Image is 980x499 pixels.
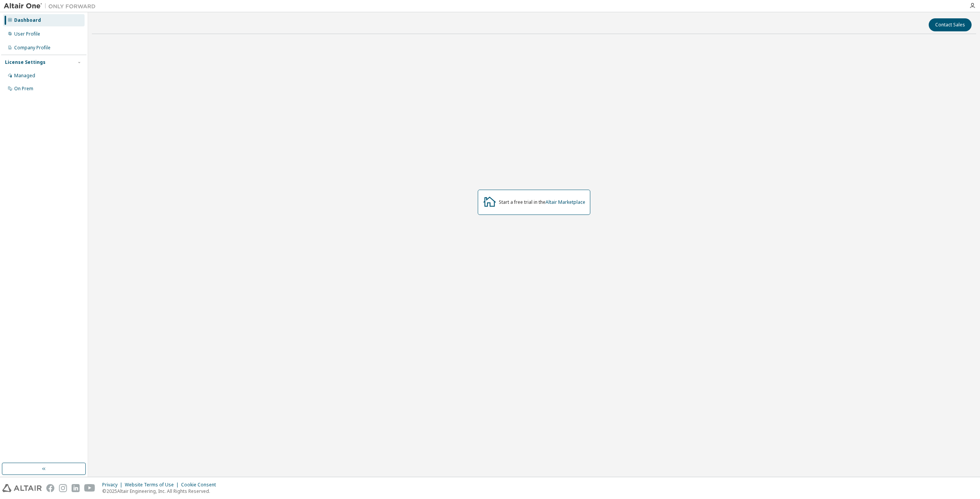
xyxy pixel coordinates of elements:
div: Website Terms of Use [125,482,181,488]
div: Company Profile [14,45,51,51]
div: On Prem [14,86,33,92]
img: instagram.svg [59,484,67,492]
button: Contact Sales [929,18,972,31]
div: Start a free trial in the [499,199,585,205]
div: User Profile [14,31,40,37]
img: youtube.svg [84,484,95,492]
img: facebook.svg [46,484,54,492]
div: Dashboard [14,17,41,23]
img: linkedin.svg [72,484,80,492]
div: Managed [14,73,35,79]
a: Altair Marketplace [546,199,585,205]
div: License Settings [5,59,46,65]
div: Privacy [102,482,125,488]
img: altair_logo.svg [2,484,42,492]
p: © 2025 Altair Engineering, Inc. All Rights Reserved. [102,488,220,494]
div: Cookie Consent [181,482,220,488]
img: Altair One [4,2,100,10]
